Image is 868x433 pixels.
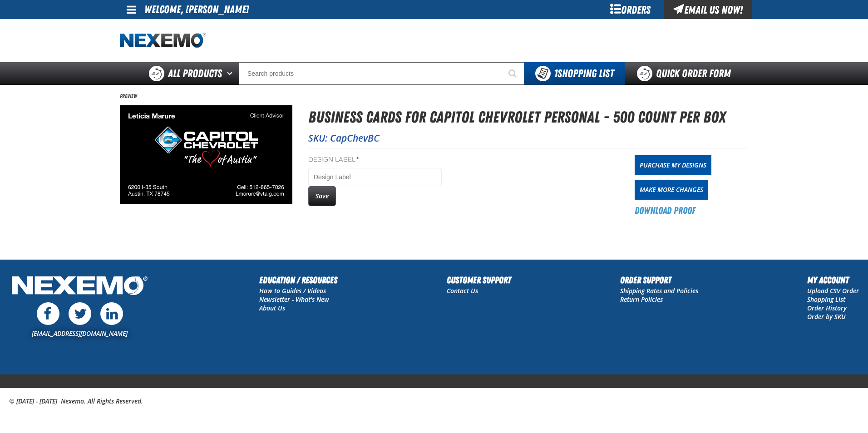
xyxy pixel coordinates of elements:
[259,273,337,287] h2: Education / Resources
[807,304,847,312] a: Order History
[524,62,625,85] button: You have 1 Shopping List. Open to view details
[554,67,557,80] strong: 1
[120,93,137,100] span: Preview
[120,33,206,49] a: Home
[807,273,859,287] h2: My Account
[620,286,698,295] a: Shipping Rates and Policies
[620,273,698,287] h2: Order Support
[32,329,128,338] a: [EMAIL_ADDRESS][DOMAIN_NAME]
[168,65,222,82] span: All Products
[807,286,859,295] a: Upload CSV Order
[635,204,695,217] a: Download Proof
[259,286,326,295] a: How to Guides / Videos
[224,62,239,85] button: Open All Products pages
[259,304,285,312] a: About Us
[447,286,478,295] a: Contact Us
[308,105,748,129] h1: Business Cards for Capitol Chevrolet Personal - 500 count per box
[625,62,748,85] a: Quick Order Form
[120,105,292,204] img: CapChevBC-CapChevBC3.5x2-1755019799-689b7a174fdc7596371234.jpg
[308,156,442,164] label: Design Label
[807,312,846,321] a: Order by SKU
[120,33,206,49] img: Nexemo logo
[554,67,614,80] span: Shopping List
[259,295,329,304] a: Newsletter - What's New
[308,168,442,186] input: Design Label
[239,62,524,85] input: Search
[9,273,150,300] img: Nexemo Logo
[447,273,511,287] h2: Customer Support
[620,295,663,304] a: Return Policies
[635,180,708,200] a: Make More Changes
[635,155,711,175] a: Purchase My Designs
[308,132,380,144] span: SKU: CapChevBC
[502,62,524,85] button: Start Searching
[308,186,336,206] button: Save
[807,295,845,304] a: Shopping List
